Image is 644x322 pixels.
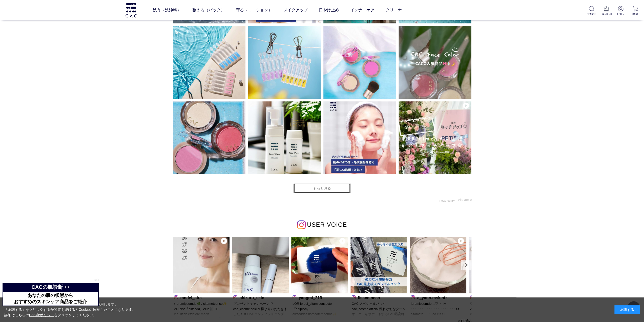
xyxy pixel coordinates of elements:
[410,237,466,293] img: Photo by a_yann.msk.ntk
[350,3,375,17] a: インナーケア
[614,305,640,314] div: 承諾する
[294,183,350,193] a: もっと見る
[297,220,306,229] img: インスタグラムのロゴ
[293,295,347,300] p: yangmi_219
[248,26,321,99] img: Photo by cac_cosme.official
[173,101,246,174] img: Photo by cac_cosme.official
[283,3,308,17] a: メイクアップ
[236,3,272,17] a: 守る（ローション）
[192,3,225,17] a: 整える（パック）
[4,302,136,318] div: 当サイトでは、お客様へのサービス向上のためにCookieを使用します。 「承諾する」をクリックするか閲覧を続けるとCookieに同意したことになります。 詳細はこちらの をクリックしてください。
[248,101,321,174] img: Photo by cac_cosme.official
[458,198,472,201] img: visumo
[601,6,611,16] a: RANKING
[386,3,406,17] a: クリーナー
[470,295,524,300] p: waniwanippp
[307,221,347,228] span: USER VOICE
[173,26,246,99] img: Photo by cac_cosme.official
[352,295,406,300] p: lisaco.neco
[587,6,596,16] a: SEARCH
[616,12,625,16] p: LOGIN
[411,295,465,300] p: a_yann.msk.ntk
[323,101,396,174] img: Photo by cac_cosme.official
[233,295,287,300] p: chizuru_skin
[631,6,640,16] a: CART
[29,313,54,317] a: Cookieポリシー
[350,237,407,293] img: Photo by lisaco.neco
[153,3,181,17] a: 洗う（洗浄料）
[587,12,596,16] p: SEARCH
[291,237,348,293] img: Photo by yangmi_219
[174,295,228,300] p: model_aira
[173,237,230,293] img: Photo by model_aira
[469,237,526,293] img: Photo by waniwanippp
[461,260,471,270] a: Next
[319,3,339,17] a: 日やけ止め
[232,237,289,293] img: Photo by chizuru_skin
[616,6,625,16] a: LOGIN
[399,101,471,174] img: Photo by cac_cosme.official
[601,12,611,16] p: RANKING
[323,26,396,99] img: Photo by cac_cosme.official
[125,3,137,17] img: logo
[631,12,640,16] p: CART
[439,199,454,202] span: Powered By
